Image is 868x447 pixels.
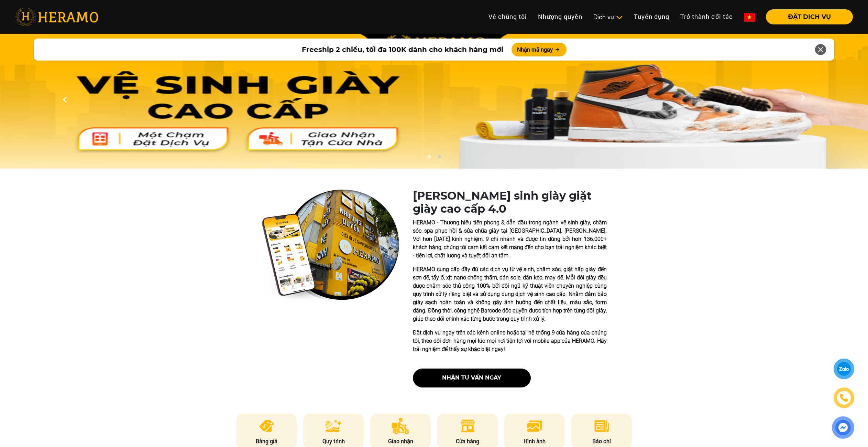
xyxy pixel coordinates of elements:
[413,329,607,353] p: Đặt dịch vụ ngay trên các kênh online hoặc tại hệ thống 9 cửa hàng của chúng tôi, theo dõi đơn hà...
[571,437,632,445] p: Báo chí
[512,43,567,56] button: Nhận mã ngay
[262,189,399,302] img: heramo-quality-banner
[413,189,607,216] h1: [PERSON_NAME] sinh giày giặt giày cao cấp 4.0
[744,13,755,22] img: vn-flag.png
[675,9,738,24] a: Trở thành đối tác
[504,437,565,445] p: Hình ảnh
[413,219,607,260] p: HERAMO - Thương hiệu tiên phong & dẫn đầu trong ngành vệ sinh giày, chăm sóc, spa phục hồi & sửa ...
[236,437,297,445] p: Bảng giá
[426,155,432,162] button: 1
[760,14,853,20] a: ĐẶT DỊCH VỤ
[834,387,854,408] a: phone-icon
[840,394,848,402] img: phone-icon
[15,8,98,26] img: heramo-logo.png
[258,418,275,434] img: pricing.png
[303,437,364,445] p: Quy trình
[437,437,498,445] p: Cửa hàng
[302,44,503,55] span: Freeship 2 chiều, tối đa 100K dành cho khách hàng mới
[766,9,853,24] button: ĐẶT DỊCH VỤ
[325,418,342,434] img: process.png
[616,14,623,21] img: subToggleIcon
[593,12,623,22] div: Dịch vụ
[413,265,607,323] p: HERAMO cung cấp đầy đủ các dịch vụ từ vệ sinh, chăm sóc, giặt hấp giày đến sơn đế, tẩy ố, xịt nan...
[628,9,675,24] a: Tuyển dụng
[593,418,610,434] img: news.png
[413,369,531,387] button: nhận tư vấn ngay
[370,437,431,445] p: Giao nhận
[526,418,543,434] img: image.png
[392,418,409,434] img: delivery.png
[483,9,532,24] a: Về chúng tôi
[459,418,476,434] img: store.png
[436,155,443,162] button: 2
[532,9,588,24] a: Nhượng quyền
